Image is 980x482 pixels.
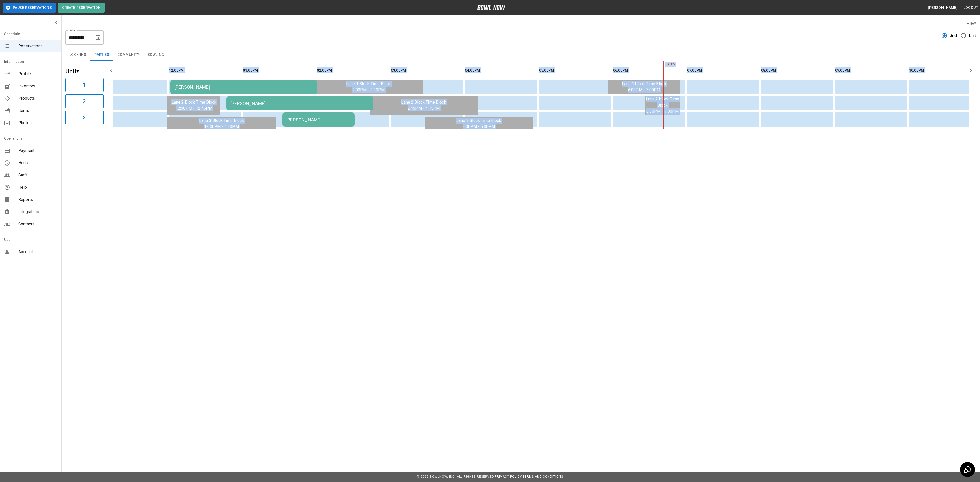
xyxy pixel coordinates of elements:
span: Account [18,249,57,255]
button: Pause Reservations [3,3,56,13]
button: Bowling [143,49,168,61]
span: Integrations [18,209,57,215]
span: Staff [18,172,57,178]
button: 3 [65,111,104,124]
span: List [969,33,976,39]
span: Help [18,184,57,191]
th: 12:00PM [169,63,241,78]
a: Privacy Policy [495,475,522,478]
button: [PERSON_NAME] [926,3,959,12]
button: Lock-ins [65,49,90,61]
span: Hours [18,160,57,166]
span: Products [18,95,57,102]
button: Create Reservation [58,3,105,13]
a: Terms and Conditions [523,475,563,478]
span: Inventory [18,83,57,89]
img: logo [477,5,505,10]
div: [PERSON_NAME] [286,117,351,122]
span: Items [18,108,57,114]
button: Logout [962,3,980,12]
h6: 2 [83,97,86,105]
th: 11:00AM [95,63,167,78]
div: [PERSON_NAME] [175,84,313,90]
span: Profile [18,71,57,77]
span: Grid [950,33,957,39]
span: Photos [18,120,57,126]
span: Payment [18,148,57,154]
h6: 1 [83,81,86,89]
span: Contacts [18,221,57,227]
div: [PERSON_NAME] [230,101,369,106]
div: inventory tabs [65,49,976,61]
button: Community [113,49,143,61]
button: 1 [65,78,104,92]
button: 2 [65,94,104,108]
button: Choose date, selected date is Sep 6, 2025 [93,32,103,43]
button: Parties [90,49,113,61]
h6: 3 [83,113,86,122]
span: Reservations [18,43,57,49]
label: View [967,21,976,26]
span: Reports [18,197,57,203]
span: 6:42PM [663,62,665,67]
h5: Units [65,67,104,75]
span: © 2022 BowlNow, Inc. All Rights Reserved. [417,475,495,478]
